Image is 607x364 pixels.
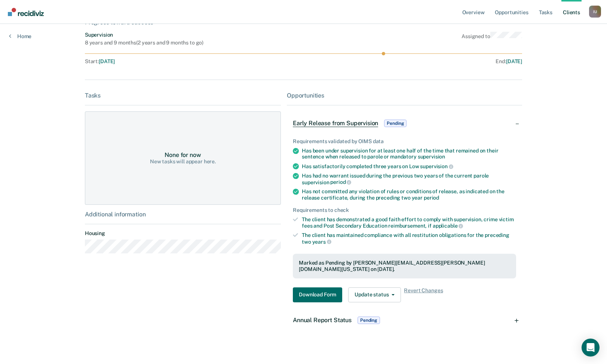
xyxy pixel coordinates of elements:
[293,207,516,213] div: Requirements to check
[506,58,522,64] span: [DATE]
[302,232,516,245] div: The client has maintained compliance with all restitution obligations for the preceding two
[85,32,203,38] div: Supervision
[589,6,601,18] button: Profile dropdown button
[302,163,516,170] div: Has satisfactorily completed three years on Low
[384,120,407,127] span: Pending
[418,154,445,160] span: supervision
[287,111,522,135] div: Early Release from SupervisionPending
[165,151,201,158] div: None for now
[404,287,443,302] span: Revert Changes
[150,158,216,165] div: New tasks will appear here.
[287,92,522,99] div: Opportunities
[302,148,516,160] div: Has been under supervision for at least one half of the time that remained on their sentence when...
[293,317,352,324] span: Annual Report Status
[9,33,31,40] a: Home
[299,260,510,272] div: Marked as Pending by [PERSON_NAME][EMAIL_ADDRESS][PERSON_NAME][DOMAIN_NAME][US_STATE] on [DATE].
[293,287,342,302] button: Download Form
[293,120,378,127] span: Early Release from Supervision
[99,58,115,64] span: [DATE]
[420,163,453,169] span: supervision
[312,239,331,245] span: years
[293,287,345,302] a: Navigate to form link
[424,195,439,201] span: period
[85,92,281,99] div: Tasks
[302,188,516,201] div: Has not committed any violation of rules or conditions of release, as indicated on the release ce...
[462,32,522,46] div: Assigned to
[433,223,463,229] span: applicable
[8,8,44,16] img: Recidiviz
[302,173,516,185] div: Has had no warrant issued during the previous two years of the current parole supervision
[85,211,281,218] div: Additional information
[330,179,351,185] span: period
[589,6,601,18] div: I U
[85,58,304,65] div: Start :
[287,308,522,332] div: Annual Report StatusPending
[358,317,380,324] span: Pending
[85,40,203,46] div: 8 years and 9 months ( 2 years and 9 months to go )
[348,287,401,302] button: Update status
[85,230,281,237] dt: Housing
[293,138,516,145] div: Requirements validated by OIMS data
[582,339,600,357] div: Open Intercom Messenger
[307,58,522,65] div: End :
[302,216,516,229] div: The client has demonstrated a good faith effort to comply with supervision, crime victim fees and...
